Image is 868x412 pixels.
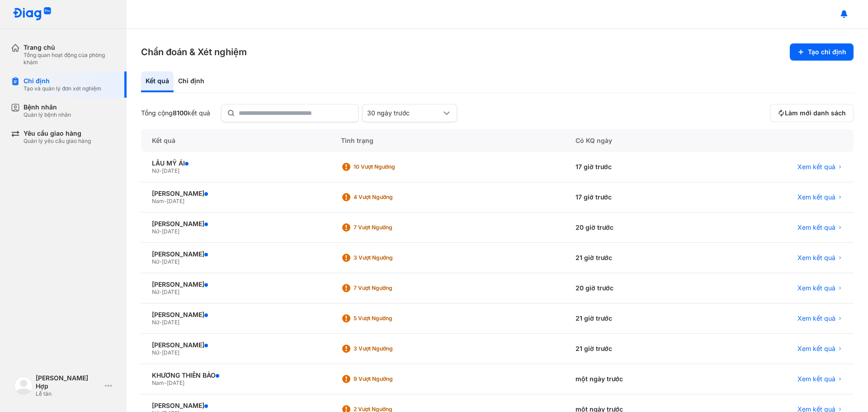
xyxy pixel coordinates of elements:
span: [DATE] [162,167,179,174]
div: một ngày trước [565,364,712,394]
span: [DATE] [162,228,179,235]
div: [PERSON_NAME] Hợp [36,374,101,390]
span: Xem kết quả [797,284,835,292]
div: 21 giờ trước [565,334,712,364]
div: [PERSON_NAME] [152,189,319,198]
span: - [164,198,167,204]
span: Nữ [152,349,159,356]
h3: Chẩn đoán & Xét nghiệm [141,46,247,58]
span: [DATE] [167,198,184,204]
span: Xem kết quả [797,223,835,232]
span: - [159,258,162,265]
span: Nữ [152,319,159,326]
div: 20 giờ trước [565,213,712,243]
div: Trang chủ [24,43,116,52]
button: Làm mới danh sách [770,104,854,122]
div: [PERSON_NAME] [152,341,319,349]
span: - [159,349,162,356]
div: 5 Vượt ngưỡng [354,315,426,322]
span: Xem kết quả [797,345,835,353]
div: [PERSON_NAME] [152,280,319,289]
div: [PERSON_NAME] [152,402,319,410]
div: KHƯƠNG THIÊN BẢO [152,371,319,379]
span: - [159,228,162,235]
span: [DATE] [162,349,179,356]
span: - [159,319,162,326]
span: Nữ [152,289,159,295]
span: [DATE] [167,379,184,386]
span: Nữ [152,167,159,174]
div: [PERSON_NAME] [152,311,319,319]
div: 10 Vượt ngưỡng [354,163,426,170]
div: 7 Vượt ngưỡng [354,284,426,292]
span: Xem kết quả [797,254,835,262]
div: 21 giờ trước [565,243,712,273]
span: - [164,379,167,386]
div: Tình trạng [330,129,564,152]
div: Quản lý yêu cầu giao hàng [24,137,91,145]
div: Kết quả [141,71,174,92]
div: 30 ngày trước [367,109,441,117]
span: Xem kết quả [797,314,835,322]
div: [PERSON_NAME] [152,250,319,258]
div: LẦU MỸ ÁI [152,159,319,167]
span: 8100 [173,109,188,117]
span: [DATE] [162,289,179,295]
span: - [159,167,162,174]
div: Yêu cầu giao hàng [24,129,91,137]
span: [DATE] [162,258,179,265]
div: 17 giờ trước [565,152,712,182]
span: Nam [152,379,164,386]
span: [DATE] [162,319,179,326]
div: Tổng cộng kết quả [141,109,210,117]
div: 21 giờ trước [565,303,712,334]
div: [PERSON_NAME] [152,220,319,228]
span: Xem kết quả [797,193,835,201]
div: Lễ tân [36,390,101,398]
div: 7 Vượt ngưỡng [354,224,426,231]
span: - [159,289,162,295]
div: 20 giờ trước [565,273,712,303]
div: 4 Vượt ngưỡng [354,194,426,201]
div: Bệnh nhân [24,103,71,111]
span: Làm mới danh sách [785,109,846,117]
span: Xem kết quả [797,375,835,383]
div: 9 Vượt ngưỡng [354,375,426,383]
div: 3 Vượt ngưỡng [354,254,426,261]
img: logo [13,7,52,21]
div: Tạo và quản lý đơn xét nghiệm [24,85,101,92]
div: 3 Vượt ngưỡng [354,345,426,352]
div: Tổng quan hoạt động của phòng khám [24,52,116,66]
div: 17 giờ trước [565,182,712,213]
div: Chỉ định [174,71,209,92]
span: Nữ [152,258,159,265]
div: Kết quả [141,129,330,152]
div: Có KQ ngày [565,129,712,152]
div: Chỉ định [24,77,101,85]
span: Xem kết quả [797,163,835,171]
img: logo [14,377,33,395]
span: Nữ [152,228,159,235]
span: Nam [152,198,164,204]
div: Quản lý bệnh nhân [24,111,71,118]
button: Tạo chỉ định [790,43,854,61]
